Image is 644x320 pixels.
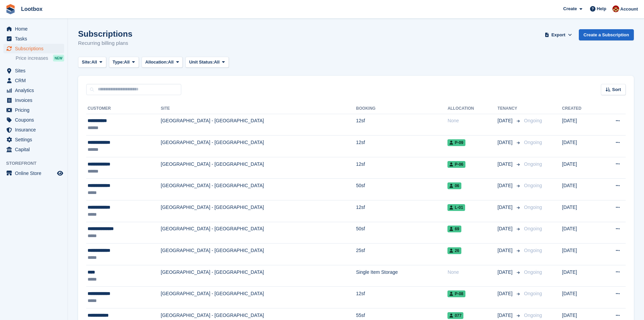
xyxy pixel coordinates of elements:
a: menu [3,24,64,34]
span: Capital [15,145,56,154]
td: 12sf [356,157,448,179]
button: Allocation: All [142,57,183,68]
span: [DATE] [498,247,514,254]
td: [DATE] [562,200,599,222]
a: menu [3,44,64,53]
span: Help [597,5,606,12]
span: Sites [15,66,56,75]
td: [DATE] [562,265,599,287]
a: menu [3,95,64,105]
td: [DATE] [562,114,599,136]
div: NEW [53,55,64,61]
a: Lootbox [18,3,45,15]
td: [DATE] [562,136,599,157]
span: [DATE] [498,117,514,124]
span: Ongoing [524,205,542,210]
td: [GEOGRAPHIC_DATA] - [GEOGRAPHIC_DATA] [161,114,356,136]
span: Coupons [15,115,56,125]
button: Export [544,29,573,40]
span: All [214,59,220,66]
th: Customer [86,103,161,114]
td: Single Item Storage [356,265,448,287]
span: Storefront [6,160,68,167]
a: menu [3,66,64,75]
span: Settings [15,135,56,144]
td: 12sf [356,136,448,157]
span: P-08 [447,290,465,297]
img: Chad Brown [612,5,619,12]
span: 06 [447,182,461,189]
th: Allocation [447,103,497,114]
td: [DATE] [562,179,599,200]
td: 50sf [356,222,448,244]
span: Ongoing [524,161,542,167]
th: Tenancy [498,103,521,114]
span: Type: [113,59,124,66]
td: [GEOGRAPHIC_DATA] - [GEOGRAPHIC_DATA] [161,244,356,265]
span: Ongoing [524,183,542,188]
td: [GEOGRAPHIC_DATA] - [GEOGRAPHIC_DATA] [161,179,356,200]
a: Price increases NEW [16,54,64,62]
span: Ongoing [524,140,542,145]
td: 12sf [356,114,448,136]
span: Create [563,5,577,12]
td: [GEOGRAPHIC_DATA] - [GEOGRAPHIC_DATA] [161,265,356,287]
span: Ongoing [524,226,542,231]
span: Allocation: [145,59,168,66]
span: Subscriptions [15,44,56,53]
span: Ongoing [524,118,542,123]
a: menu [3,125,64,135]
span: CRM [15,76,56,85]
span: Export [551,32,565,38]
a: menu [3,76,64,85]
th: Booking [356,103,448,114]
span: 26 [447,247,461,254]
span: Unit Status: [189,59,214,66]
span: [DATE] [498,139,514,146]
div: None [447,269,497,276]
span: Ongoing [524,291,542,296]
button: Site: All [78,57,106,68]
span: All [124,59,130,66]
a: Preview store [56,169,64,177]
span: Insurance [15,125,56,135]
a: Create a Subscription [579,29,634,40]
span: [DATE] [498,290,514,297]
span: 69 [447,226,461,232]
a: menu [3,145,64,154]
a: menu [3,115,64,125]
span: 077 [447,312,463,319]
td: [DATE] [562,244,599,265]
td: 12sf [356,200,448,222]
td: [DATE] [562,222,599,244]
span: Online Store [15,168,56,178]
span: All [168,59,174,66]
span: P-06 [447,161,465,168]
a: menu [3,105,64,115]
span: [DATE] [498,269,514,276]
a: menu [3,135,64,144]
button: Unit Status: All [185,57,228,68]
span: [DATE] [498,225,514,232]
td: [DATE] [562,287,599,308]
a: menu [3,34,64,43]
span: [DATE] [498,312,514,319]
button: Type: All [109,57,139,68]
span: Sort [612,86,621,93]
span: Ongoing [524,248,542,253]
td: 50sf [356,179,448,200]
td: [GEOGRAPHIC_DATA] - [GEOGRAPHIC_DATA] [161,287,356,308]
span: Price increases [16,55,48,61]
span: P-09 [447,139,465,146]
td: 25sf [356,244,448,265]
td: [GEOGRAPHIC_DATA] - [GEOGRAPHIC_DATA] [161,200,356,222]
span: Tasks [15,34,56,43]
h1: Subscriptions [78,29,132,38]
span: Account [620,6,638,13]
span: Pricing [15,105,56,115]
span: [DATE] [498,204,514,211]
span: Ongoing [524,313,542,318]
a: menu [3,86,64,95]
td: [GEOGRAPHIC_DATA] - [GEOGRAPHIC_DATA] [161,136,356,157]
span: Ongoing [524,269,542,275]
